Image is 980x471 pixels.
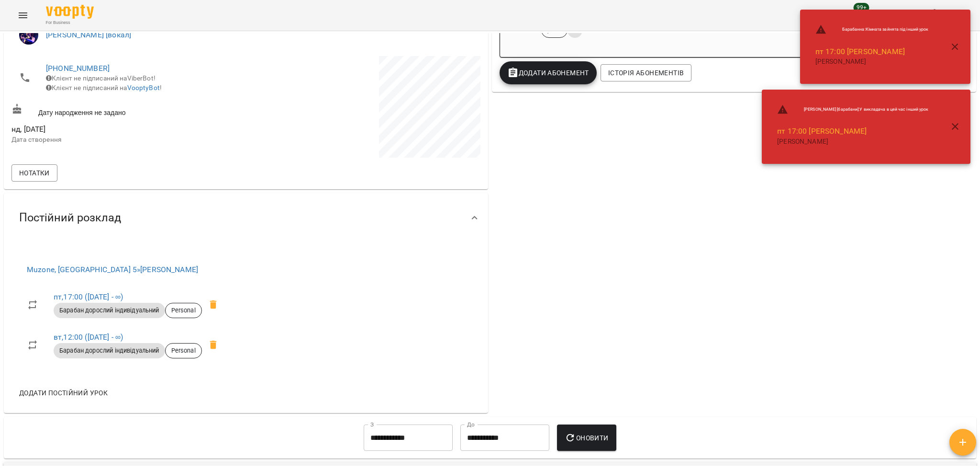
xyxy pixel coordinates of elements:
[10,102,246,119] div: Дату народження не задано
[808,20,936,39] li: Барабанна : Кімната зайнята під інший урок
[507,67,589,79] span: Додати Абонемент
[27,265,198,274] a: Muzone, [GEOGRAPHIC_DATA] 5»[PERSON_NAME]
[11,164,57,182] button: Нотатки
[11,135,244,145] p: Дата створення
[166,346,201,355] span: Personal
[46,30,131,39] a: [PERSON_NAME] [вокал]
[46,5,94,19] img: Voopty Logo
[15,384,111,402] button: Додати постійний урок
[54,306,165,315] span: Барабан дорослий індивідуальний
[127,84,160,92] a: VooptyBot
[46,84,162,92] span: Клієнт не підписаний на !
[11,4,34,27] button: Menu
[815,47,905,56] a: пт 17:00 [PERSON_NAME]
[11,124,244,135] span: нд, [DATE]
[19,210,121,225] span: Постійний розклад
[54,333,123,342] a: вт,12:00 ([DATE] - ∞)
[19,167,50,179] span: Нотатки
[815,57,929,67] p: [PERSON_NAME]
[19,25,38,45] img: Христина Андреєва [вокал]
[46,20,94,26] span: For Business
[202,293,225,316] span: Видалити приватний урок Євген пт 17:00 клієнта Боршуляк Аліса
[202,333,225,356] span: Видалити приватний урок Євген вт 12:00 клієнта Боршуляк Аліса
[854,3,869,12] span: 99+
[565,432,608,444] span: Оновити
[19,387,108,399] span: Додати постійний урок
[46,74,156,82] span: Клієнт не підписаний на ViberBot!
[777,126,867,136] a: пт 17:00 [PERSON_NAME]
[500,61,597,84] button: Додати Абонемент
[769,100,936,119] li: [PERSON_NAME] [барабани] : У викладача в цей час інший урок
[54,346,165,355] span: Барабан дорослий індивідуальний
[601,64,691,81] button: Історія абонементів
[608,67,684,79] span: Історія абонементів
[54,292,123,301] a: пт,17:00 ([DATE] - ∞)
[777,137,928,147] p: [PERSON_NAME]
[166,306,201,315] span: Personal
[46,64,110,73] a: [PHONE_NUMBER]
[4,193,488,242] div: Постійний розклад
[557,425,616,451] button: Оновити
